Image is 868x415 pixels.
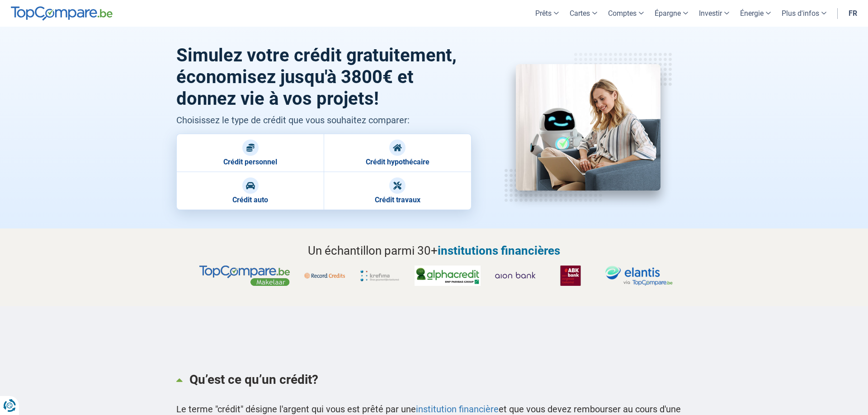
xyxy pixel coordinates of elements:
img: TopCompare [11,6,113,21]
img: crédit consommation [516,64,660,191]
h2: Un échantillon parmi 30+ [176,242,692,259]
a: Qu’est ce qu’un crédit? [176,363,692,396]
img: Crédit personnel [246,143,255,152]
img: Crédit hypothécaire [393,143,402,152]
img: Crédit travaux [393,181,402,190]
a: institution financière [416,404,499,415]
img: Elantis via TopCompare [605,266,673,286]
a: Crédit personnel Crédit personnel [176,134,324,172]
a: Crédit hypothécaire Crédit hypothécaire [324,134,471,172]
img: ABK Bank [550,266,591,286]
img: Alphacredit [415,266,481,286]
a: Crédit travaux Crédit travaux [324,172,471,210]
img: Crédit auto [246,181,255,190]
img: Krefima [359,266,400,286]
a: Crédit auto Crédit auto [176,172,324,210]
h1: Simulez votre crédit gratuitement, économisez jusqu'à 3800€ et donnez vie à vos projets! [176,45,472,110]
span: institutions financières [438,244,560,257]
p: Choisissez le type de crédit que vous souhaitez comparer: [176,113,472,127]
img: TopCompare, makelaars partner voor jouw krediet [199,266,290,286]
img: Record Credits [304,266,345,286]
img: Aion Bank [495,266,536,286]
